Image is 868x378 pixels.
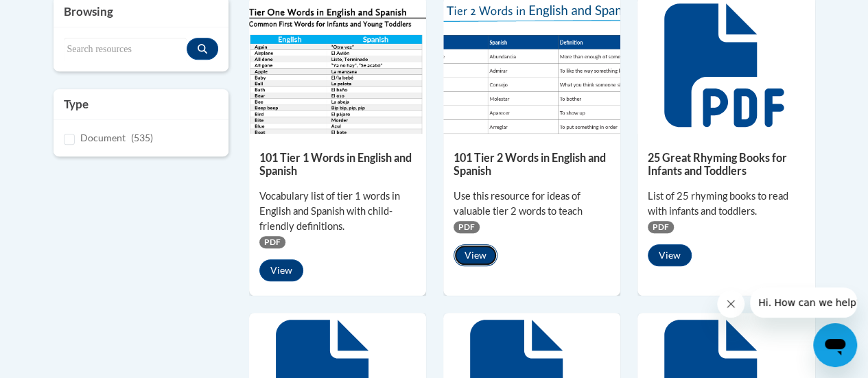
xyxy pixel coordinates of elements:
iframe: Close message [717,290,744,318]
h5: 101 Tier 2 Words in English and Spanish [454,151,610,178]
button: View [259,259,303,281]
span: PDF [454,221,480,233]
h3: Type [64,96,218,113]
iframe: Message from company [750,287,857,318]
span: Hi. How can we help? [8,10,111,21]
input: Search resources [64,38,187,61]
span: (535) [131,132,153,143]
div: Vocabulary list of tier 1 words in English and Spanish with child-friendly definitions. [259,189,416,234]
span: Document [80,132,126,143]
h5: 101 Tier 1 Words in English and Spanish [259,151,416,178]
div: Use this resource for ideas of valuable tier 2 words to teach [454,189,610,219]
div: List of 25 rhyming books to read with infants and toddlers. [648,189,804,219]
span: PDF [648,221,674,233]
h3: Browsing [64,3,218,20]
span: PDF [259,236,285,248]
button: View [648,244,692,266]
button: View [454,244,497,266]
button: Search resources [187,38,218,60]
iframe: Button to launch messaging window [813,323,857,367]
h5: 25 Great Rhyming Books for Infants and Toddlers [648,151,804,178]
